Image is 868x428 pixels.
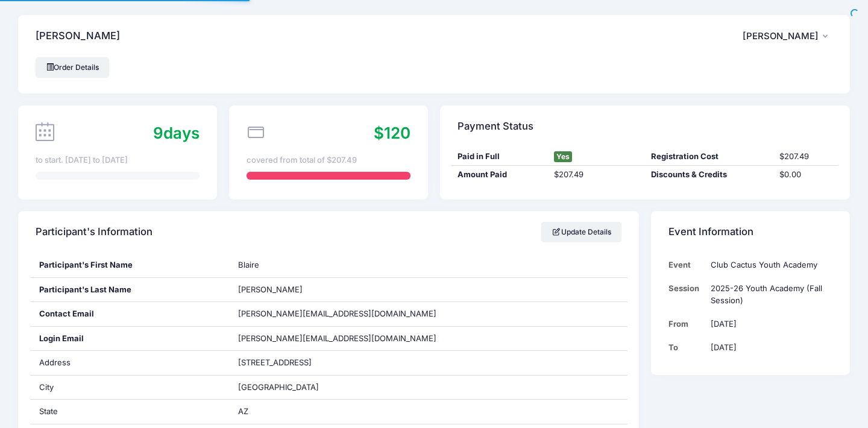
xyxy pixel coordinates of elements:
span: Blaire [238,260,259,269]
div: Address [30,351,229,375]
td: From [668,312,705,336]
div: covered from total of $207.49 [247,154,410,166]
a: Update Details [541,222,621,242]
div: $207.49 [774,151,838,163]
h4: [PERSON_NAME] [36,19,120,54]
div: Paid in Full [451,151,548,163]
td: Event [668,253,705,277]
span: [PERSON_NAME] [743,31,819,42]
td: Session [668,277,705,312]
div: Amount Paid [451,169,548,181]
div: $0.00 [774,169,838,181]
td: To [668,336,705,359]
div: Registration Cost [645,151,774,163]
td: [DATE] [705,336,832,359]
td: 2025-26 Youth Academy (Fall Session) [705,277,832,312]
a: Order Details [36,57,109,78]
span: Yes [554,151,572,162]
button: [PERSON_NAME] [743,22,832,50]
h4: Participant's Information [36,215,153,250]
div: Participant's Last Name [30,278,229,302]
span: [PERSON_NAME] [238,285,303,294]
span: AZ [238,406,248,416]
span: [PERSON_NAME][EMAIL_ADDRESS][DOMAIN_NAME] [238,309,436,318]
span: 9 [153,124,163,142]
div: Participant's First Name [30,253,229,277]
div: Login Email [30,327,229,351]
div: State [30,400,229,424]
span: $120 [374,124,410,142]
div: days [153,121,200,145]
td: [DATE] [705,312,832,336]
div: City [30,376,229,400]
span: [PERSON_NAME][EMAIL_ADDRESS][DOMAIN_NAME] [238,333,436,345]
div: to start. [DATE] to [DATE] [36,154,200,166]
h4: Event Information [668,215,753,250]
td: Club Cactus Youth Academy [705,253,832,277]
span: [GEOGRAPHIC_DATA] [238,382,319,392]
div: Discounts & Credits [645,169,774,181]
span: [STREET_ADDRESS] [238,357,312,367]
h4: Payment Status [458,109,533,143]
div: $207.49 [549,169,645,181]
div: Contact Email [30,302,229,326]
